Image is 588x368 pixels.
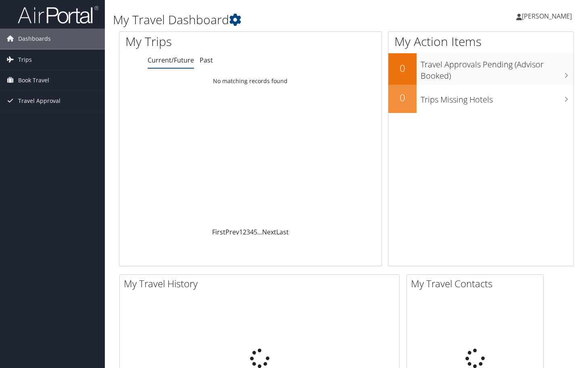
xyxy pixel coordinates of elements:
[250,228,254,236] a: 4
[243,228,246,236] a: 2
[257,228,262,236] span: …
[113,11,424,28] h1: My Travel Dashboard
[125,33,266,50] h1: My Trips
[212,228,225,236] a: First
[148,56,194,65] a: Current/Future
[262,228,276,236] a: Next
[18,29,51,49] span: Dashboards
[124,277,399,291] h2: My Travel History
[388,91,417,105] h2: 0
[225,228,239,236] a: Prev
[388,33,573,50] h1: My Action Items
[239,228,243,236] a: 1
[388,85,573,113] a: 0Trips Missing Hotels
[18,5,98,24] img: airportal-logo.png
[200,56,213,65] a: Past
[388,61,417,75] h2: 0
[388,53,573,84] a: 0Travel Approvals Pending (Advisor Booked)
[18,70,49,90] span: Book Travel
[522,12,572,21] span: [PERSON_NAME]
[421,90,573,105] h3: Trips Missing Hotels
[411,277,543,291] h2: My Travel Contacts
[516,4,580,28] a: [PERSON_NAME]
[276,228,289,236] a: Last
[421,55,573,82] h3: Travel Approvals Pending (Advisor Booked)
[18,50,32,70] span: Trips
[254,228,257,236] a: 5
[119,74,382,88] td: No matching records found
[246,228,250,236] a: 3
[18,91,60,111] span: Travel Approval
